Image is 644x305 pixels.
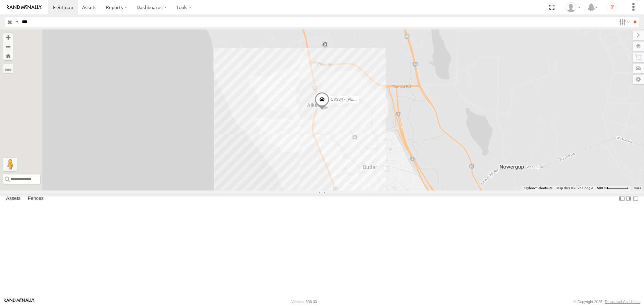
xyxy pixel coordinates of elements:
[632,194,639,204] label: Hide Summary Table
[4,298,35,305] a: Visit our Website
[291,300,317,304] div: Version: 305.03
[24,194,47,204] label: Fences
[14,17,19,27] label: Search Query
[3,64,13,73] label: Measure
[619,194,625,204] label: Dock Summary Table to the Left
[3,33,13,42] button: Zoom in
[634,186,641,189] a: Terms
[597,186,607,190] span: 500 m
[633,75,644,84] label: Map Settings
[524,186,552,190] button: Keyboard shortcuts
[3,42,13,51] button: Zoom out
[605,300,640,304] a: Terms and Conditions
[625,194,632,204] label: Dock Summary Table to the Right
[3,158,17,171] button: Drag Pegman onto the map to open Street View
[556,186,593,190] span: Map data ©2025 Google
[616,17,631,27] label: Search Filter Options
[331,97,380,102] span: CV334 - [PERSON_NAME]
[3,51,13,60] button: Zoom Home
[3,194,24,204] label: Assets
[7,5,42,10] img: rand-logo.svg
[607,2,618,13] i: ?
[574,300,640,304] div: © Copyright 2025 -
[563,2,583,12] div: Dean Richter
[595,186,631,190] button: Map Scale: 500 m per 61 pixels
